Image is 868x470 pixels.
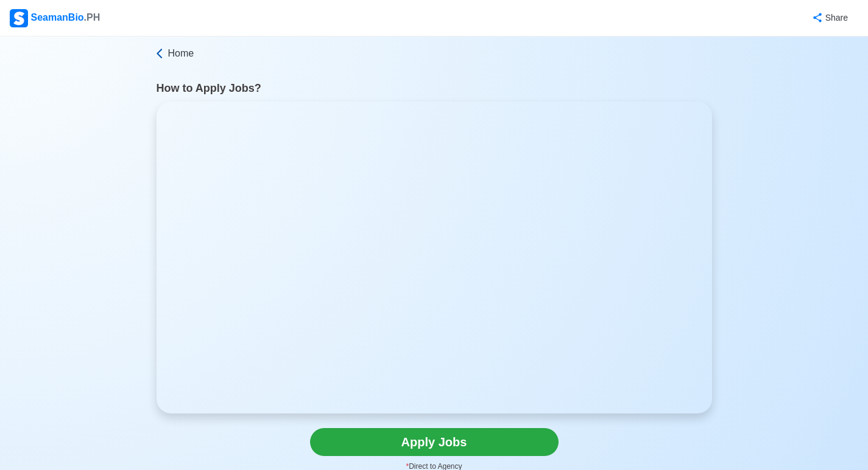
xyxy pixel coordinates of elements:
[157,66,712,97] p: How to Apply Jobs?
[168,46,194,61] span: Home
[800,6,858,30] button: Share
[10,9,28,27] img: Logo
[157,102,712,413] iframe: video
[153,46,712,61] a: Home
[10,9,100,27] div: SeamanBio
[310,428,559,456] a: Apply Jobs
[84,12,101,22] span: .PH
